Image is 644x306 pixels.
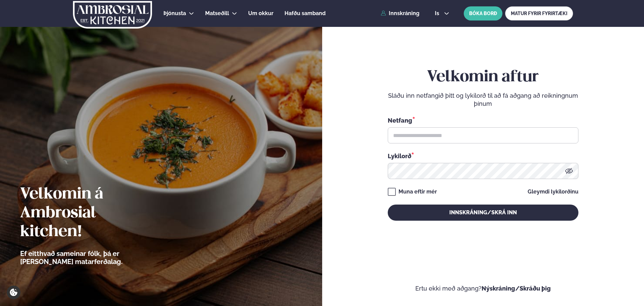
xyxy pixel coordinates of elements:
[163,9,186,17] a: Þjónusta
[163,10,186,16] span: Þjónusta
[205,10,229,16] span: Matseðill
[248,10,273,16] span: Um okkur
[435,11,441,16] span: is
[505,6,573,20] a: MATUR FYRIR FYRIRTÆKI
[482,285,551,292] a: Nýskráning/Skráðu þig
[388,205,578,221] button: Innskráning/Skrá inn
[72,1,153,29] img: logo
[342,285,624,293] p: Ertu ekki með aðgang?
[388,92,578,108] p: Sláðu inn netfangið þitt og lykilorð til að fá aðgang að reikningnum þínum
[528,189,578,194] a: Gleymdi lykilorðinu
[20,250,160,266] p: Ef eitthvað sameinar fólk, þá er [PERSON_NAME] matarferðalag.
[388,151,578,160] div: Lykilorð
[388,68,578,87] h2: Velkomin aftur
[464,6,502,20] button: BÓKA BORÐ
[7,286,21,299] a: Cookie settings
[388,116,578,125] div: Netfang
[20,185,160,242] h2: Velkomin á Ambrosial kitchen!
[285,10,326,16] span: Hafðu samband
[285,9,326,17] a: Hafðu samband
[381,10,419,16] a: Innskráning
[429,11,455,16] button: is
[248,9,273,17] a: Um okkur
[205,9,229,17] a: Matseðill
